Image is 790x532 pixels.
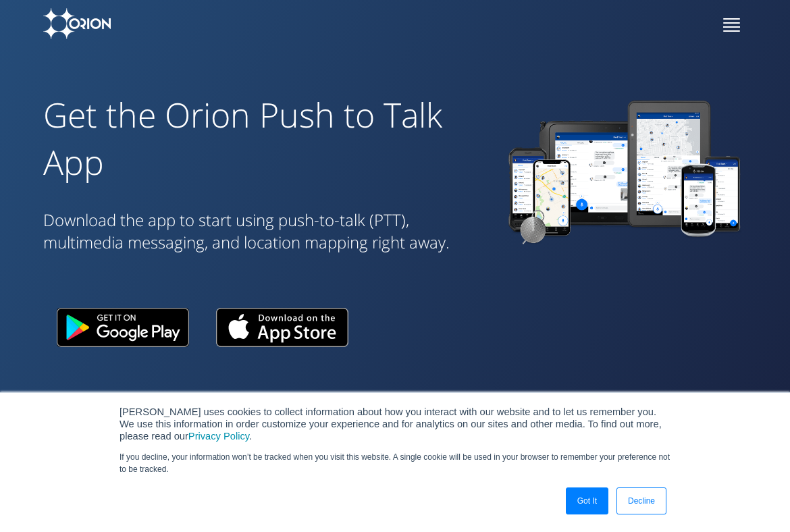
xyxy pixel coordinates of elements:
span: [PERSON_NAME] uses cookies to collect information about how you interact with our website and to ... [120,406,662,442]
p: If you decline, your information won’t be tracked when you visit this website. A single cookie wi... [120,451,670,475]
img: App store logo [216,308,348,347]
a: Got It [566,487,608,514]
a: Decline [616,487,666,514]
img: Google play logo [57,308,189,347]
img: Orion [43,8,111,39]
h1: Get the Orion Push to Talk App [43,91,482,186]
img: Mobile-Product-Family-Orion-PTT-2.0-July2022 [502,88,747,250]
h3: Download the app to start using push-to-talk (PTT), multimedia messaging, and location mapping ri... [43,209,482,254]
iframe: Chat Widget [722,467,790,532]
a: Privacy Policy [188,431,249,442]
